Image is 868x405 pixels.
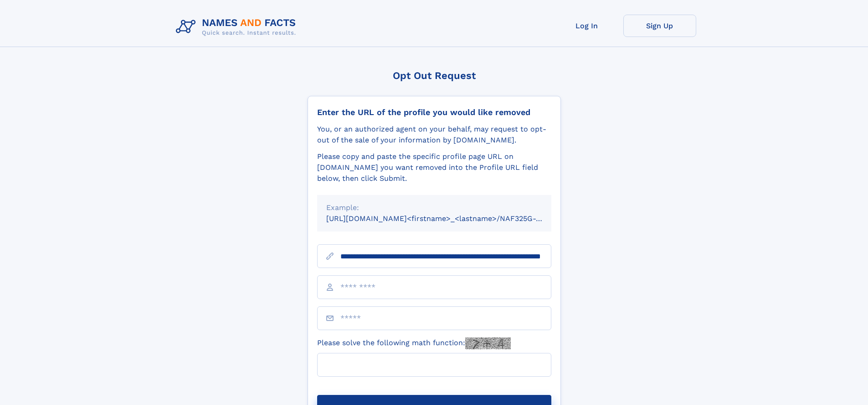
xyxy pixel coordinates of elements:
[172,15,303,39] img: Logo Names and Facts
[317,337,511,349] label: Please solve the following math function:
[317,151,551,184] div: Please copy and paste the specific profile page URL on [DOMAIN_NAME] you want removed into the Pr...
[326,214,569,223] small: [URL][DOMAIN_NAME]<firstname>_<lastname>/NAF325G-xxxxxxxx
[317,124,551,146] div: You, or an authorized agent on your behalf, may request to opt-out of the sale of your informatio...
[308,70,561,81] div: Opt Out Request
[317,107,551,117] div: Enter the URL of the profile you would like removed
[326,202,542,213] div: Example:
[550,15,623,37] a: Log In
[623,15,696,37] a: Sign Up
